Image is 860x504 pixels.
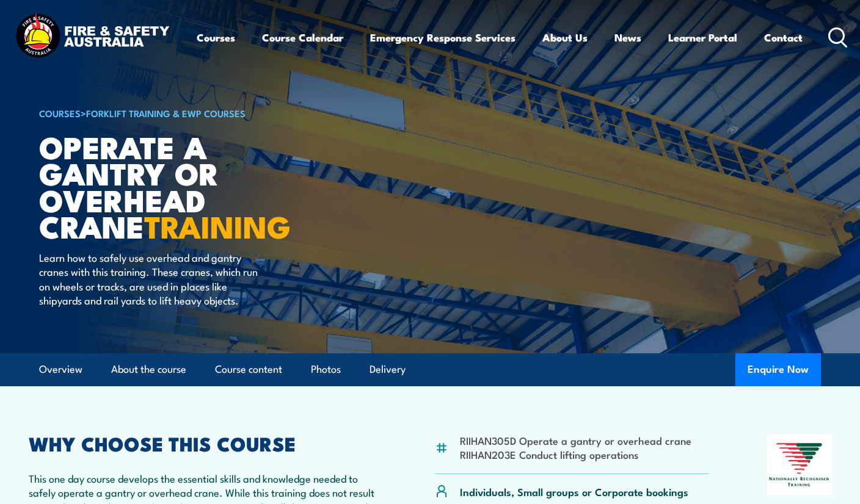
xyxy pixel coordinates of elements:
a: Contact [764,21,803,54]
li: RIIHAN203E Conduct lifting operations [460,447,691,461]
h6: > [39,106,341,120]
a: About the course [111,353,186,386]
a: Course Calendar [262,21,343,54]
a: Emergency Response Services [370,21,516,54]
p: Individuals, Small groups or Corporate bookings [460,484,688,499]
button: Enquire Now [735,353,821,386]
img: Nationally Recognised Training logo. [767,434,831,495]
h1: Operate a Gantry or Overhead Crane [39,133,341,239]
h2: WHY CHOOSE THIS COURSE [29,434,377,452]
a: Forklift Training & EWP Courses [86,106,246,120]
a: Delivery [370,353,406,386]
a: COURSES [39,106,81,120]
a: News [614,21,641,54]
a: About Us [542,21,588,54]
a: Overview [39,353,82,386]
a: Learner Portal [668,21,737,54]
strong: TRAINING [144,202,291,249]
a: Courses [197,21,235,54]
li: RIIHAN305D Operate a gantry or overhead crane [460,433,691,447]
a: Course content [215,353,282,386]
a: Photos [311,353,341,386]
p: Learn how to safely use overhead and gantry cranes with this training. These cranes, which run on... [39,250,262,308]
